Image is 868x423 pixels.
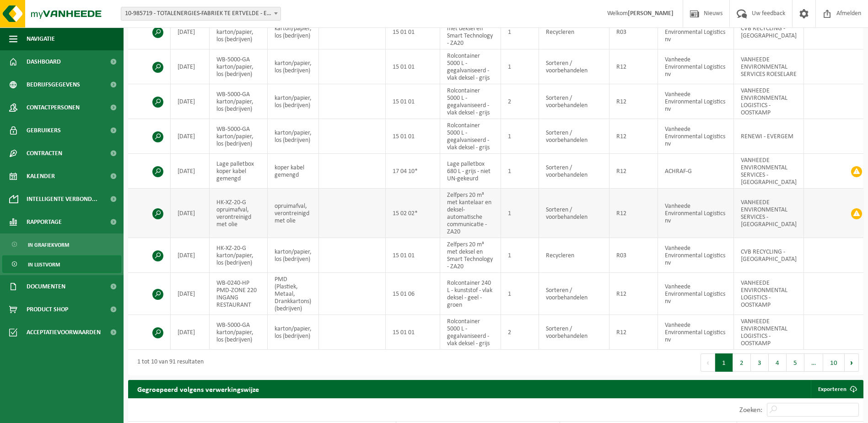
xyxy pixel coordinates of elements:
td: VANHEEDE ENVIRONMENTAL LOGISTICS - OOSTKAMP [734,315,804,350]
td: Rolcontainer 5000 L - gegalvaniseerd - vlak deksel - grijs [440,315,501,350]
td: WB-5000-GA karton/papier, los (bedrijven) [210,49,268,84]
td: Vanheede Environmental Logistics nv [658,84,734,119]
span: In grafiekvorm [28,236,69,254]
label: Zoeken: [739,407,762,414]
td: karton/papier, los (bedrijven) [268,238,319,273]
td: 1 [501,238,539,273]
td: Sorteren / voorbehandelen [539,84,609,119]
strong: [PERSON_NAME] [628,10,674,17]
td: Sorteren / voorbehandelen [539,119,609,154]
button: 10 [823,353,845,372]
td: Vanheede Environmental Logistics nv [658,15,734,49]
td: karton/papier, los (bedrijven) [268,315,319,350]
td: Lage palletbox 680 L - grijs - niet UN-gekeurd [440,154,501,189]
span: Gebruikers [27,119,61,142]
td: karton/papier, los (bedrijven) [268,49,319,84]
td: HK-XZ-20-G karton/papier, los (bedrijven) [210,238,268,273]
td: 15 01 01 [386,49,440,84]
button: 2 [733,353,751,372]
button: Next [845,353,859,372]
span: Contactpersonen [27,96,80,119]
td: opruimafval, verontreinigd met olie [268,189,319,238]
button: 3 [751,353,769,372]
span: Intelligente verbond... [27,188,97,211]
td: VANHEEDE ENVIRONMENTAL SERVICES ROESELARE [734,49,804,84]
td: Vanheede Environmental Logistics nv [658,189,734,238]
td: koper kabel gemengd [268,154,319,189]
a: In lijstvorm [2,255,121,273]
td: Sorteren / voorbehandelen [539,49,609,84]
td: R12 [609,49,658,84]
span: Acceptatievoorwaarden [27,321,101,344]
a: Exporteren [811,380,863,398]
td: [DATE] [171,84,210,119]
td: Vanheede Environmental Logistics nv [658,273,734,315]
td: 15 01 01 [386,315,440,350]
td: Rolcontainer 5000 L - gegalvaniseerd - vlak deksel - grijs [440,49,501,84]
td: Zelfpers 20 m³ met kantelaar en deksel-automatische communicatie - ZA20 [440,189,501,238]
td: ACHRAF-G [658,154,734,189]
td: Recycleren [539,15,609,49]
td: R03 [609,238,658,273]
td: 2 [501,84,539,119]
span: In lijstvorm [28,256,60,273]
td: 1 [501,154,539,189]
td: VANHEEDE ENVIRONMENTAL LOGISTICS - OOSTKAMP [734,84,804,119]
td: WB-0240-HP PMD-ZONE 220 INGANG RESTAURANT [210,273,268,315]
td: R12 [609,315,658,350]
span: Dashboard [27,50,61,73]
td: WB-5000-GA karton/papier, los (bedrijven) [210,119,268,154]
td: 15 02 02* [386,189,440,238]
td: 15 01 01 [386,238,440,273]
td: 15 01 01 [386,15,440,49]
td: [DATE] [171,119,210,154]
span: … [804,353,823,372]
td: [DATE] [171,238,210,273]
td: 1 [501,273,539,315]
button: 1 [715,353,733,372]
td: Zelfpers 20 m³ met deksel en Smart Technology - ZA20 [440,238,501,273]
div: 1 tot 10 van 91 resultaten [133,354,204,371]
td: [DATE] [171,49,210,84]
td: [DATE] [171,154,210,189]
span: Bedrijfsgegevens [27,73,80,96]
td: 1 [501,189,539,238]
td: [DATE] [171,315,210,350]
td: [DATE] [171,189,210,238]
td: Lage palletbox koper kabel gemengd [210,154,268,189]
td: R12 [609,84,658,119]
td: Zelfpers 20 m³ met deksel en Smart Technology - ZA20 [440,15,501,49]
button: Previous [701,353,715,372]
td: Vanheede Environmental Logistics nv [658,315,734,350]
td: 15 01 06 [386,273,440,315]
span: Product Shop [27,298,68,321]
td: 1 [501,15,539,49]
td: karton/papier, los (bedrijven) [268,84,319,119]
td: Vanheede Environmental Logistics nv [658,119,734,154]
td: karton/papier, los (bedrijven) [268,15,319,49]
td: Recycleren [539,238,609,273]
td: Rolcontainer 5000 L - gegalvaniseerd - vlak deksel - grijs [440,119,501,154]
td: 1 [501,119,539,154]
span: Documenten [27,275,65,298]
button: 5 [787,353,804,372]
td: CVB RECYCLING - [GEOGRAPHIC_DATA] [734,15,804,49]
td: WB-5000-GA karton/papier, los (bedrijven) [210,84,268,119]
td: Sorteren / voorbehandelen [539,189,609,238]
td: R03 [609,15,658,49]
span: Contracten [27,142,62,165]
td: R12 [609,154,658,189]
td: VANHEEDE ENVIRONMENTAL SERVICES - [GEOGRAPHIC_DATA] [734,189,804,238]
td: Rolcontainer 240 L - kunststof - vlak deksel - geel - groen [440,273,501,315]
td: Sorteren / voorbehandelen [539,273,609,315]
td: CVB RECYCLING - [GEOGRAPHIC_DATA] [734,238,804,273]
td: [DATE] [171,15,210,49]
h2: Gegroepeerd volgens verwerkingswijze [128,380,268,398]
span: Navigatie [27,27,55,50]
td: 15 01 01 [386,119,440,154]
td: Vanheede Environmental Logistics nv [658,238,734,273]
td: Vanheede Environmental Logistics nv [658,49,734,84]
button: 4 [769,353,787,372]
td: R12 [609,273,658,315]
td: HK-XZ-20-G opruimafval, verontreinigd met olie [210,189,268,238]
